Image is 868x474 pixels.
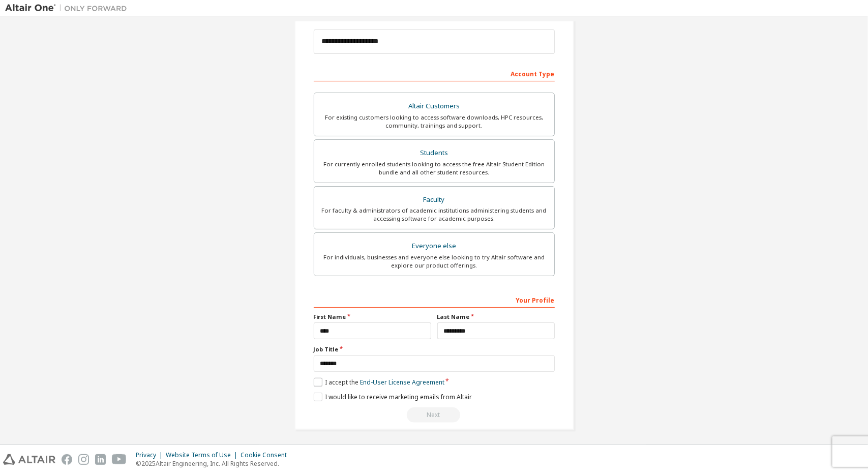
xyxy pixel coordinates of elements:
[314,407,555,423] div: Read and acccept EULA to continue
[241,451,293,459] div: Cookie Consent
[320,206,548,223] div: For faculty & administrators of academic institutions administering students and accessing softwa...
[314,378,444,387] label: I accept the
[320,146,548,160] div: Students
[3,454,55,465] img: altair_logo.svg
[314,393,472,401] label: I would like to receive marketing emails from Altair
[320,99,548,113] div: Altair Customers
[314,291,555,308] div: Your Profile
[320,160,548,176] div: For currently enrolled students looking to access the free Altair Student Edition bundle and all ...
[166,451,241,459] div: Website Terms of Use
[437,313,555,321] label: Last Name
[62,454,72,465] img: facebook.svg
[360,378,444,387] a: End-User License Agreement
[78,454,89,465] img: instagram.svg
[136,459,293,468] p: © 2025 Altair Engineering, Inc. All Rights Reserved.
[314,65,555,81] div: Account Type
[95,454,106,465] img: linkedin.svg
[320,239,548,253] div: Everyone else
[314,345,555,353] label: Job Title
[112,454,127,465] img: youtube.svg
[136,451,166,459] div: Privacy
[320,193,548,207] div: Faculty
[314,313,431,321] label: First Name
[5,3,132,13] img: Altair One
[320,253,548,270] div: For individuals, businesses and everyone else looking to try Altair software and explore our prod...
[320,113,548,130] div: For existing customers looking to access software downloads, HPC resources, community, trainings ...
